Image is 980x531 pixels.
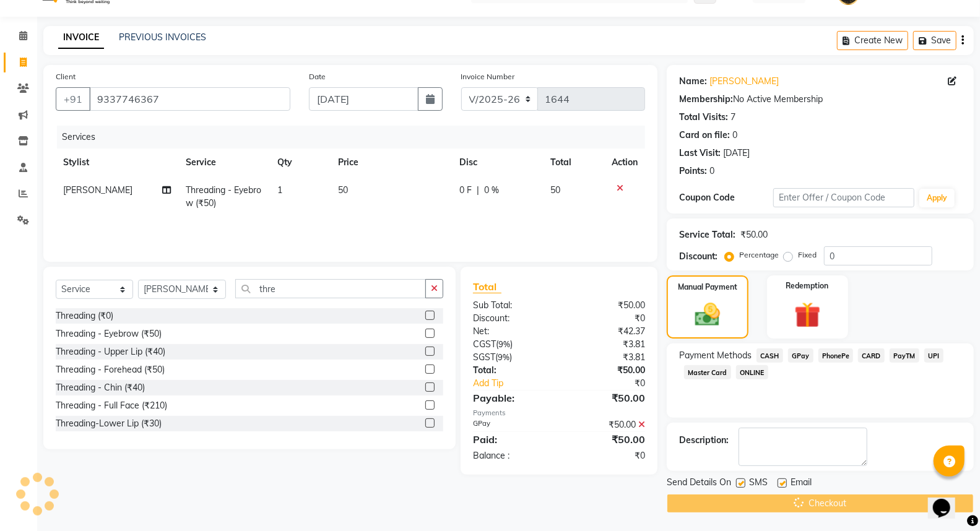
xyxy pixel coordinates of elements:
span: 9% [498,339,510,349]
span: | [477,184,479,197]
span: 0 F [459,184,472,197]
a: Add Tip [464,377,575,390]
div: Points: [679,165,707,178]
span: GPay [788,348,813,363]
label: Date [309,71,326,82]
div: ₹0 [559,449,654,462]
div: ₹50.00 [559,432,654,447]
iframe: chat widget [928,481,968,519]
div: Membership: [679,93,733,106]
div: ( ) [464,351,559,364]
label: Invoice Number [461,71,515,82]
a: [PERSON_NAME] [709,75,779,88]
div: Net: [464,325,559,338]
label: Manual Payment [678,282,737,293]
div: ₹50.00 [559,299,654,312]
span: ONLINE [736,365,768,379]
label: Client [56,71,76,82]
img: _gift.svg [786,299,829,331]
th: Service [178,149,270,176]
div: ₹50.00 [559,391,654,405]
span: SGST [473,352,495,363]
div: Total Visits: [679,111,728,124]
div: 7 [731,111,735,124]
div: GPay [464,418,559,431]
div: Services [57,126,654,149]
div: ₹50.00 [740,228,768,241]
span: Send Details On [667,476,731,491]
span: UPI [924,348,943,363]
span: [PERSON_NAME] [63,184,132,196]
span: PhonePe [818,348,854,363]
div: Discount: [464,312,559,325]
div: Coupon Code [679,191,773,204]
div: Discount: [679,250,718,263]
div: 0 [732,129,737,142]
input: Enter Offer / Coupon Code [773,188,914,207]
div: ₹50.00 [559,418,654,431]
div: Total: [464,364,559,377]
span: SMS [749,476,768,491]
div: Threading - Full Face (₹210) [56,399,167,412]
span: 0 % [484,184,499,197]
span: Total [473,280,501,293]
div: Name: [679,75,707,88]
div: Threading - Eyebrow (₹50) [56,327,162,340]
label: Redemption [786,280,829,291]
button: Apply [919,189,955,207]
th: Disc [452,149,543,176]
div: ₹42.37 [559,325,654,338]
span: CGST [473,339,496,350]
a: INVOICE [58,27,104,49]
div: ₹3.81 [559,351,654,364]
span: Threading - Eyebrow (₹50) [186,184,261,209]
span: 50 [338,184,348,196]
div: Threading - Forehead (₹50) [56,363,165,376]
div: Card on file: [679,129,730,142]
th: Stylist [56,149,178,176]
a: PREVIOUS INVOICES [119,32,206,43]
span: PayTM [890,348,919,363]
button: Save [913,31,956,50]
div: Last Visit: [679,147,721,160]
span: 1 [277,184,282,196]
div: Paid: [464,432,559,447]
div: Threading-Lower Lip (₹30) [56,417,162,430]
span: Master Card [684,365,731,379]
th: Action [604,149,645,176]
button: Create New [837,31,908,50]
input: Search or Scan [235,279,426,298]
label: Fixed [798,249,817,261]
img: _cash.svg [687,300,728,329]
span: CASH [757,348,783,363]
span: Email [791,476,812,491]
div: Payments [473,408,645,418]
div: No Active Membership [679,93,961,106]
div: Sub Total: [464,299,559,312]
th: Total [543,149,604,176]
div: Description: [679,434,729,447]
span: Payment Methods [679,349,752,362]
div: ₹0 [559,312,654,325]
input: Search by Name/Mobile/Email/Code [89,87,290,111]
div: Service Total: [679,228,735,241]
span: CARD [858,348,885,363]
div: 0 [709,165,714,178]
div: ₹0 [575,377,654,390]
div: Threading - Chin (₹40) [56,381,145,394]
div: ₹3.81 [559,338,654,351]
div: [DATE] [723,147,750,160]
div: Balance : [464,449,559,462]
th: Qty [270,149,331,176]
div: ₹50.00 [559,364,654,377]
button: +91 [56,87,90,111]
span: 50 [550,184,560,196]
div: ( ) [464,338,559,351]
th: Price [331,149,452,176]
div: Threading - Upper Lip (₹40) [56,345,165,358]
div: Threading (₹0) [56,309,113,322]
div: Payable: [464,391,559,405]
span: 9% [498,352,510,362]
label: Percentage [739,249,779,261]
